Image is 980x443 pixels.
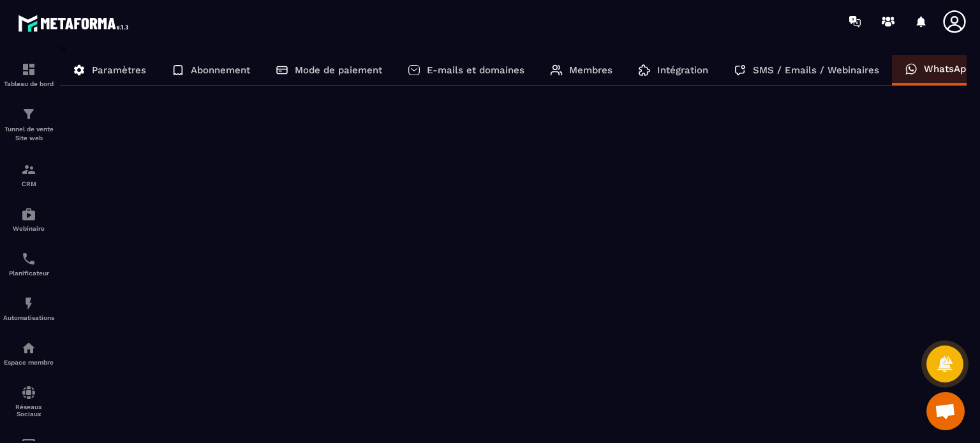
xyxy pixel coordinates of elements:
p: Abonnement [191,64,250,76]
p: Tableau de bord [3,80,54,87]
img: scheduler [21,251,36,266]
p: E-mails et domaines [427,64,524,76]
p: Réseaux Sociaux [3,403,54,418]
p: Intégration [657,64,708,76]
div: Ouvrir le chat [926,392,965,430]
a: social-networksocial-networkRéseaux Sociaux [3,375,54,427]
img: formation [21,162,36,177]
img: formation [21,62,36,77]
img: automations [21,340,36,356]
p: Tunnel de vente Site web [3,125,54,143]
p: WhatsApp [924,63,972,75]
a: formationformationTableau de bord [3,52,54,97]
a: schedulerschedulerPlanificateur [3,242,54,286]
img: social-network [21,385,36,400]
p: Paramètres [92,64,146,76]
img: formation [21,106,36,122]
a: formationformationCRM [3,152,54,197]
p: Espace membre [3,359,54,366]
div: > [60,43,967,86]
a: automationsautomationsEspace membre [3,331,54,375]
img: automations [21,207,36,222]
img: automations [21,296,36,311]
a: formationformationTunnel de vente Site web [3,97,54,152]
p: Webinaire [3,225,54,232]
p: CRM [3,180,54,187]
a: automationsautomationsAutomatisations [3,286,54,331]
p: Automatisations [3,314,54,321]
p: Mode de paiement [295,64,382,76]
p: Planificateur [3,270,54,277]
img: logo [18,11,133,35]
p: Membres [569,64,612,76]
p: SMS / Emails / Webinaires [753,64,879,76]
a: automationsautomationsWebinaire [3,197,54,242]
